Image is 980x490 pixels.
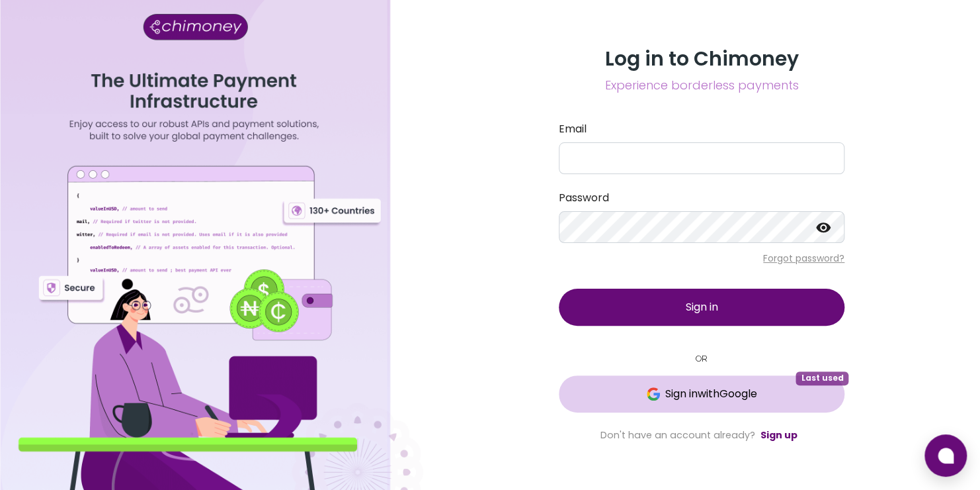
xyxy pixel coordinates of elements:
[665,386,757,402] span: Sign in with Google
[559,252,844,265] p: Forgot password?
[760,428,797,442] a: Sign up
[559,76,844,95] span: Experience borderless payments
[796,371,848,385] span: Last used
[924,434,967,477] button: Open chat window
[559,47,844,71] h3: Log in to Chimoney
[686,299,718,315] span: Sign in
[647,387,660,401] img: Google
[559,375,844,413] button: GoogleSign inwithGoogleLast used
[600,428,755,442] span: Don't have an account already?
[559,121,844,137] label: Email
[559,352,844,365] small: OR
[559,289,844,326] button: Sign in
[559,190,844,206] label: Password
